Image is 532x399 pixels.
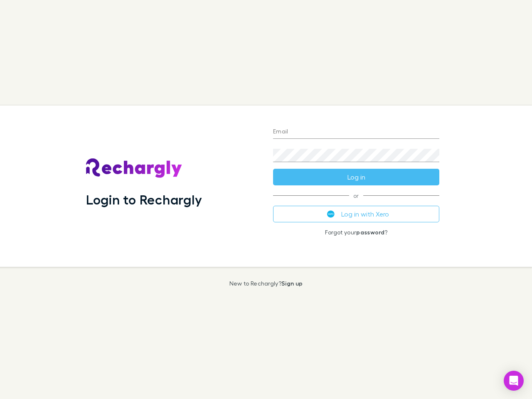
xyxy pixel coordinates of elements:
button: Log in with Xero [273,206,439,222]
p: New to Rechargly? [229,280,303,287]
h1: Login to Rechargly [86,192,202,207]
span: or [273,195,439,196]
img: Rechargly's Logo [86,158,182,178]
a: Sign up [281,280,303,287]
button: Log in [273,169,439,185]
div: Open Intercom Messenger [504,371,524,391]
p: Forgot your ? [273,229,439,236]
a: password [356,229,384,236]
img: Xero's logo [327,210,335,218]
